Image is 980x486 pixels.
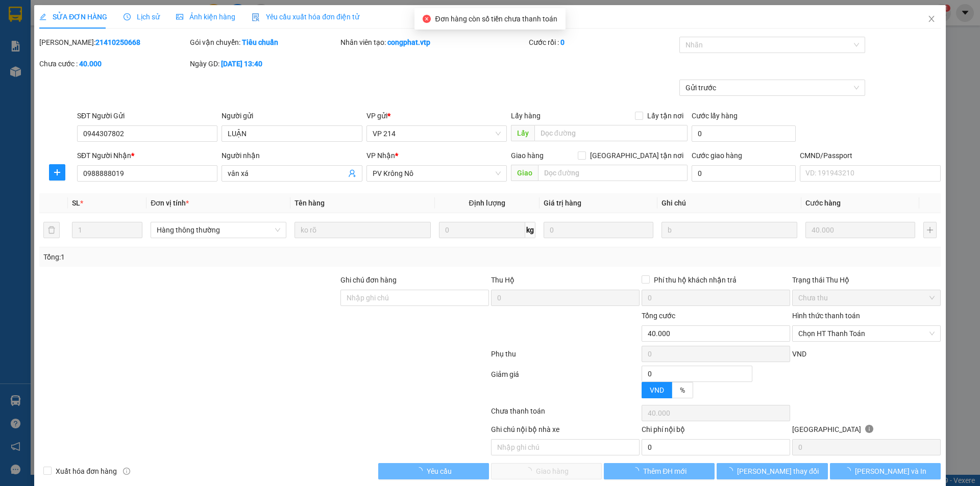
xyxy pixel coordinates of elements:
[43,251,378,263] div: Tổng: 1
[538,165,688,181] input: Dọc đường
[490,405,641,423] div: Chưa thanh toán
[151,199,189,207] span: Đơn vị tính
[340,290,489,306] input: Ghi chú đơn hàng
[348,169,356,177] span: user-add
[72,199,80,207] span: SL
[295,199,325,207] span: Tên hàng
[529,37,677,48] div: Cước rồi :
[792,312,860,320] label: Hình thức thanh toán
[511,165,538,181] span: Giao
[252,13,260,21] img: icon
[435,15,557,23] span: Đơn hàng còn số tiền chưa thanh toán
[378,463,489,479] button: Yêu cầu
[77,110,217,121] div: SĐT Người Gửi
[923,222,937,238] button: plus
[692,151,742,160] label: Cước giao hàng
[415,467,427,474] span: loading
[491,276,514,284] span: Thu Hộ
[798,326,935,341] span: Chọn HT Thanh Toán
[642,312,675,320] span: Tổng cước
[792,350,806,358] span: VND
[692,112,738,120] label: Cước lấy hàng
[798,290,935,305] span: Chưa thu
[642,424,790,439] div: Chi phí nội bộ
[49,164,65,181] button: plus
[800,150,940,161] div: CMND/Passport
[805,199,841,207] span: Cước hàng
[544,222,653,238] input: 0
[927,15,936,23] span: close
[39,13,107,21] span: SỬA ĐƠN HÀNG
[717,463,827,479] button: [PERSON_NAME] thay đổi
[830,463,941,479] button: [PERSON_NAME] và In
[534,125,688,141] input: Dọc đường
[190,37,338,48] div: Gói vận chuyển:
[544,199,581,207] span: Giá trị hàng
[692,125,796,142] input: Cước lấy hàng
[340,276,397,284] label: Ghi chú đơn hàng
[373,166,501,181] span: PV Krông Nô
[124,13,160,21] span: Lịch sử
[650,274,741,286] span: Phí thu hộ khách nhận trả
[865,425,873,433] span: info-circle
[39,13,46,20] span: edit
[792,274,941,286] div: Trạng thái Thu Hộ
[491,439,640,455] input: Nhập ghi chú
[77,150,217,161] div: SĐT Người Nhận
[511,112,541,120] span: Lấy hàng
[123,468,130,475] span: info-circle
[176,13,183,20] span: picture
[221,60,262,68] b: [DATE] 13:40
[491,424,640,439] div: Ghi chú nội bộ nhà xe
[340,37,527,48] div: Nhân viên tạo:
[252,13,359,21] span: Yêu cầu xuất hóa đơn điện tử
[469,199,505,207] span: Định lượng
[511,151,544,160] span: Giao hàng
[604,463,715,479] button: Thêm ĐH mới
[586,150,688,161] span: [GEOGRAPHIC_DATA] tận nơi
[50,168,65,176] span: plus
[157,222,280,238] span: Hàng thông thường
[52,466,121,477] span: Xuất hóa đơn hàng
[805,222,915,238] input: 0
[643,110,688,121] span: Lấy tận nơi
[525,222,535,238] span: kg
[643,466,687,477] span: Thêm ĐH mới
[657,193,801,213] th: Ghi chú
[222,110,362,121] div: Người gửi
[855,466,926,477] span: [PERSON_NAME] và In
[79,60,102,68] b: 40.000
[650,386,664,394] span: VND
[692,165,796,182] input: Cước giao hàng
[124,13,131,20] span: clock-circle
[560,38,565,46] b: 0
[43,222,60,238] button: delete
[423,15,431,23] span: close-circle
[242,38,278,46] b: Tiêu chuẩn
[491,463,602,479] button: Giao hàng
[39,58,188,69] div: Chưa cước :
[176,13,235,21] span: Ảnh kiện hàng
[295,222,430,238] input: VD: Bàn, Ghế
[490,348,641,366] div: Phụ thu
[387,38,430,46] b: congphat.vtp
[737,466,819,477] span: [PERSON_NAME] thay đổi
[844,467,855,474] span: loading
[726,467,737,474] span: loading
[917,5,946,34] button: Close
[632,467,643,474] span: loading
[366,110,507,121] div: VP gửi
[792,424,941,439] div: [GEOGRAPHIC_DATA]
[490,369,641,403] div: Giảm giá
[661,222,797,238] input: Ghi Chú
[190,58,338,69] div: Ngày GD:
[39,37,188,48] div: [PERSON_NAME]:
[366,151,395,160] span: VP Nhận
[511,125,534,141] span: Lấy
[95,38,140,46] b: 21410250668
[685,80,860,95] span: Gửi trước
[373,126,501,141] span: VP 214
[222,150,362,161] div: Người nhận
[427,466,452,477] span: Yêu cầu
[680,386,685,394] span: %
